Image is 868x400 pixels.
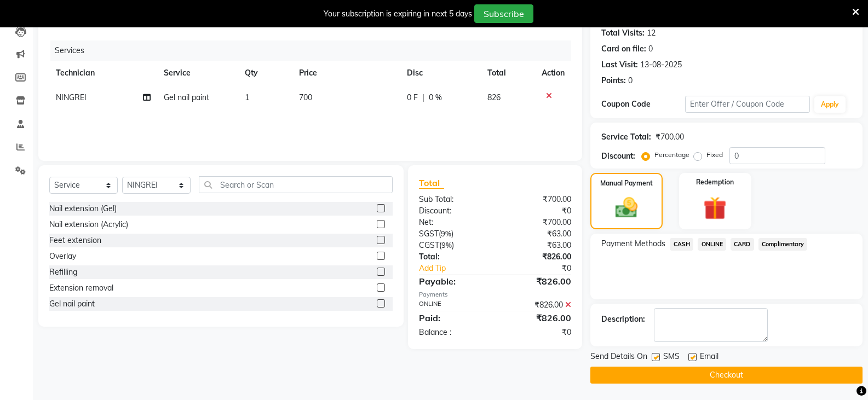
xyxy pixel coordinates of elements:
span: Email [700,351,718,364]
img: _cash.svg [608,195,645,221]
span: 0 % [429,92,442,103]
div: Points: [601,75,626,86]
div: Refilling [49,266,77,278]
div: Overlay [49,251,76,262]
label: Percentage [654,150,689,160]
div: 0 [648,43,653,55]
label: Fixed [706,150,723,160]
div: 13-08-2025 [640,59,682,71]
div: 12 [647,27,656,39]
th: Technician [49,61,157,85]
div: ₹826.00 [495,311,579,324]
div: ( ) [411,240,495,251]
div: Sub Total: [411,194,495,205]
input: Search or Scan [199,176,393,193]
label: Manual Payment [600,178,653,188]
div: ( ) [411,228,495,240]
div: ₹63.00 [495,228,579,240]
span: CARD [731,238,754,251]
div: Feet extension [49,235,101,246]
th: Disc [400,61,481,85]
a: Add Tip [411,263,509,274]
span: Gel nail paint [164,92,209,102]
span: SGST [419,229,439,239]
div: Services [50,40,579,61]
div: ₹700.00 [656,131,684,143]
div: Discount: [601,150,635,162]
button: Apply [814,96,846,113]
div: Extension removal [49,282,113,294]
span: Complimentary [758,238,808,251]
span: CASH [670,238,693,251]
div: Coupon Code [601,98,685,110]
label: Redemption [696,177,734,187]
div: ₹826.00 [495,251,579,263]
span: NINGREI [56,92,87,102]
span: 9% [441,241,452,250]
div: Service Total: [601,131,651,143]
div: 0 [628,75,633,86]
th: Total [481,61,535,85]
button: Subscribe [474,4,533,23]
th: Qty [238,61,292,85]
span: Payment Methods [601,238,665,250]
div: ₹63.00 [495,240,579,251]
span: CGST [419,240,439,250]
div: Payable: [411,275,495,288]
div: ₹826.00 [495,299,579,311]
span: 9% [441,229,451,238]
div: Description: [601,314,645,325]
div: Nail extension (Acrylic) [49,219,128,230]
div: ₹0 [495,205,579,217]
span: Send Details On [590,351,647,364]
div: ₹700.00 [495,194,579,205]
th: Price [292,61,400,85]
span: 826 [487,92,501,102]
span: SMS [663,351,680,364]
div: Net: [411,217,495,228]
div: Your subscription is expiring in next 5 days [324,8,472,20]
span: ONLINE [698,238,726,251]
div: Payments [419,290,571,299]
div: ₹826.00 [495,275,579,288]
div: Total: [411,251,495,263]
button: Checkout [590,367,863,384]
div: Gel nail paint [49,298,95,310]
input: Enter Offer / Coupon Code [685,96,810,113]
img: _gift.svg [696,194,734,223]
span: | [422,92,424,103]
span: Total [419,177,444,189]
span: 0 F [407,92,418,103]
div: ₹0 [509,263,579,274]
div: Nail extension (Gel) [49,203,117,215]
div: Total Visits: [601,27,645,39]
div: Balance : [411,327,495,338]
div: Paid: [411,311,495,324]
div: Last Visit: [601,59,638,71]
span: 1 [245,92,249,102]
div: Discount: [411,205,495,217]
div: ONLINE [411,299,495,311]
div: ₹700.00 [495,217,579,228]
div: ₹0 [495,327,579,338]
span: 700 [299,92,312,102]
th: Service [157,61,238,85]
div: Card on file: [601,43,646,55]
th: Action [535,61,571,85]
